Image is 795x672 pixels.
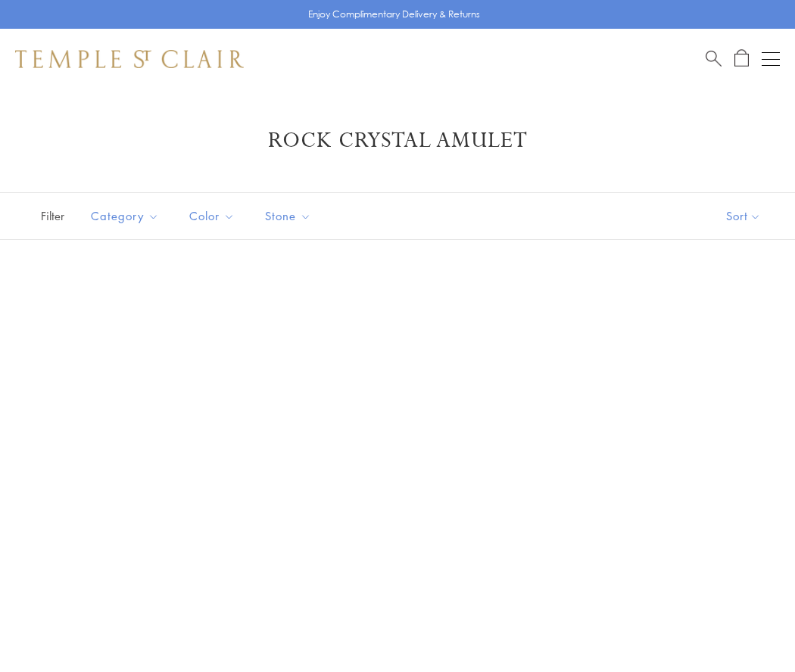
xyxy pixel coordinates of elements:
[182,207,246,226] span: Color
[734,49,749,68] a: Open Shopping Bag
[692,193,795,239] button: Show sort by
[83,207,170,226] span: Category
[38,127,757,154] h1: Rock Crystal Amulet
[254,199,323,233] button: Stone
[257,207,323,226] span: Stone
[178,199,246,233] button: Color
[15,50,244,68] img: Temple St. Clair
[308,7,480,22] p: Enjoy Complimentary Delivery & Returns
[706,49,722,68] a: Search
[79,199,170,233] button: Category
[762,50,780,68] button: Open navigation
